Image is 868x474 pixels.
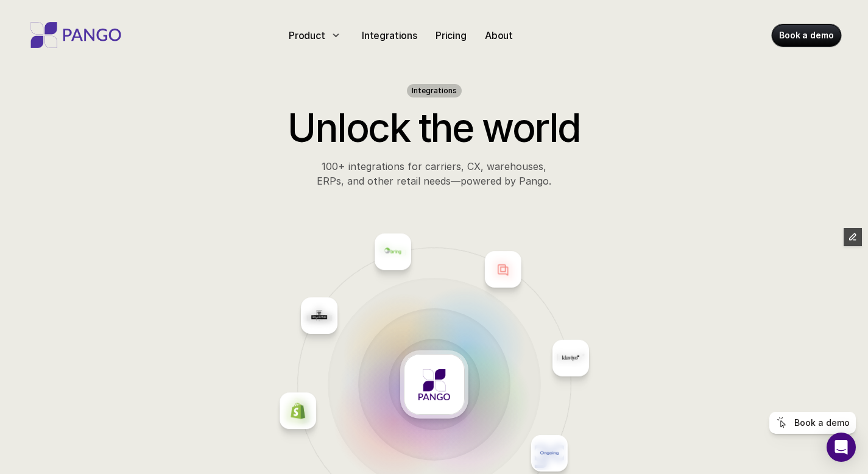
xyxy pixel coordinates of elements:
img: Placeholder logo [540,444,558,462]
img: Placeholder logo [289,401,307,420]
img: Placeholder logo [493,260,512,278]
button: Edit Framer Content [844,228,862,246]
h1: Integrations [412,87,457,95]
p: Book a demo [794,418,850,428]
p: Product [289,28,325,43]
a: Integrations [357,26,422,45]
h2: Unlock the world [206,105,663,152]
p: Integrations [362,28,417,43]
img: Placeholder logo [310,306,328,325]
a: Pricing [431,26,471,45]
a: About [480,26,518,45]
img: Placeholder logo [561,349,579,367]
img: Placeholder logo [384,243,402,261]
p: About [485,28,513,43]
img: Placeholder logo [418,369,450,400]
p: 100+ integrations for carriers, CX, warehouses, ERPs, and other retail needs—powered by Pango. [206,159,663,188]
p: Pricing [436,28,467,43]
a: Book a demo [769,412,856,434]
p: Book a demo [779,29,833,41]
a: Book a demo [772,24,841,46]
div: Open Intercom Messenger [827,433,856,462]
